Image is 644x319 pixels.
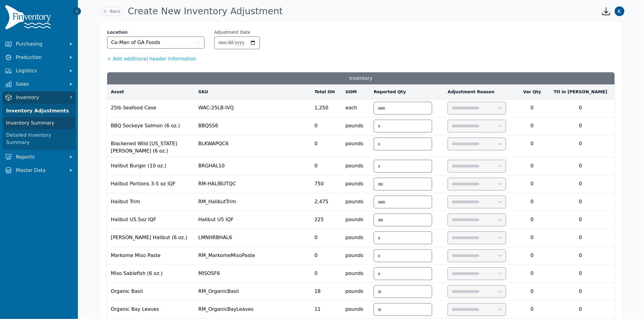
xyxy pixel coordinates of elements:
td: 0 [518,265,546,283]
td: 0 [311,157,342,175]
label: Adjustment Date [214,29,250,35]
td: RM_OrganicBayLeaves [195,301,311,319]
a: Inventory Adjustments [4,105,74,117]
td: 0 [518,157,546,175]
img: Kathleen Gray [615,6,625,16]
td: 0 [546,99,615,117]
td: 11 [311,301,342,319]
td: pounds [342,157,370,175]
td: 0 [546,193,615,211]
th: Adjustment Reason [444,84,518,99]
span: Logistics [16,67,65,74]
td: pounds [342,283,370,301]
a: SKU [198,89,307,95]
th: Ttl in [PERSON_NAME] [546,84,615,99]
th: Var Qty [518,84,546,99]
th: Reported Qty [370,84,444,99]
td: 0 [311,117,342,135]
td: 0 [518,193,546,211]
td: pounds [342,229,370,247]
a: Asset [111,89,191,95]
a: Detailed Inventory Summary [4,129,74,149]
button: Sales [2,78,75,90]
td: RM_OrganicBasil [195,283,311,301]
button: + Add additional header information [107,55,196,63]
td: Organic Basil [107,283,195,301]
td: pounds [342,265,370,283]
span: Purchasing [16,40,65,48]
span: Sales [16,81,65,88]
td: 0 [546,117,615,135]
td: 0 [546,211,615,229]
td: 0 [546,301,615,319]
th: Total OH [311,84,342,99]
td: 0 [546,135,615,157]
td: Halibut Portions 3-5 oz IQF [107,175,195,193]
span: Inventory [16,94,65,101]
td: LMNHRBHAL6 [195,229,311,247]
td: 0 [546,157,615,175]
td: 0 [518,99,546,117]
td: pounds [342,193,370,211]
th: UOM [342,84,370,99]
td: 0 [311,229,342,247]
td: each [342,99,370,117]
a: Back [100,7,123,16]
td: 18 [311,283,342,301]
td: Miso Sablefish (6 oz.) [107,265,195,283]
td: WAC-25LB-IVQ [195,99,311,117]
td: Halibut Trim [107,193,195,211]
td: Markome Miso Paste [107,247,195,265]
td: 750 [311,175,342,193]
td: 1,250 [311,99,342,117]
span: Production [16,54,65,61]
button: Logistics [2,65,75,77]
td: 0 [518,175,546,193]
td: RM-HALIBUTQC [195,175,311,193]
td: Halibut U5 IQF [195,211,311,229]
span: Reports [16,153,65,161]
td: 0 [546,247,615,265]
h1: Create New Inventory Adjustment [128,6,283,17]
td: pounds [342,211,370,229]
button: Co-Man of GA Foods [107,36,205,49]
td: 0 [518,211,546,229]
td: RM_HalibutTrim [195,193,311,211]
td: Halibut U5.5oz IQF [107,211,195,229]
td: BRGHAL10 [195,157,311,175]
td: BBQSS6 [195,117,311,135]
td: 0 [546,265,615,283]
td: 0 [518,283,546,301]
button: Production [2,51,75,63]
td: 0 [518,135,546,157]
td: pounds [342,175,370,193]
td: 225 [311,211,342,229]
td: Halibut Burger (10 oz.) [107,157,195,175]
button: Purchasing [2,38,75,50]
td: Organic Bay Leaves [107,301,195,319]
td: 0 [546,175,615,193]
td: pounds [342,301,370,319]
td: 0 [546,283,615,301]
td: RM_MarkomeMisoPaste [195,247,311,265]
td: MISOSF6 [195,265,311,283]
td: BLKWAPQC6 [195,135,311,157]
td: 0 [546,229,615,247]
a: Inventory Summary [4,117,74,129]
button: Inventory [2,91,75,104]
td: 0 [518,117,546,135]
td: Blackened Wild [US_STATE] [PERSON_NAME] (6 oz.) [107,135,195,157]
td: pounds [342,117,370,135]
td: 0 [311,247,342,265]
td: pounds [342,135,370,157]
label: Location [107,29,205,35]
td: 0 [311,265,342,283]
button: Reports [2,151,75,163]
td: BBQ Sockeye Salmon (6 oz.) [107,117,195,135]
span: Master Data [16,167,65,174]
button: Master Data [2,164,75,177]
td: 2,475 [311,193,342,211]
td: [PERSON_NAME] Halibut (6 oz.) [107,229,195,247]
img: Finventory [5,5,54,32]
td: 25lb Seafood Case [107,99,195,117]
